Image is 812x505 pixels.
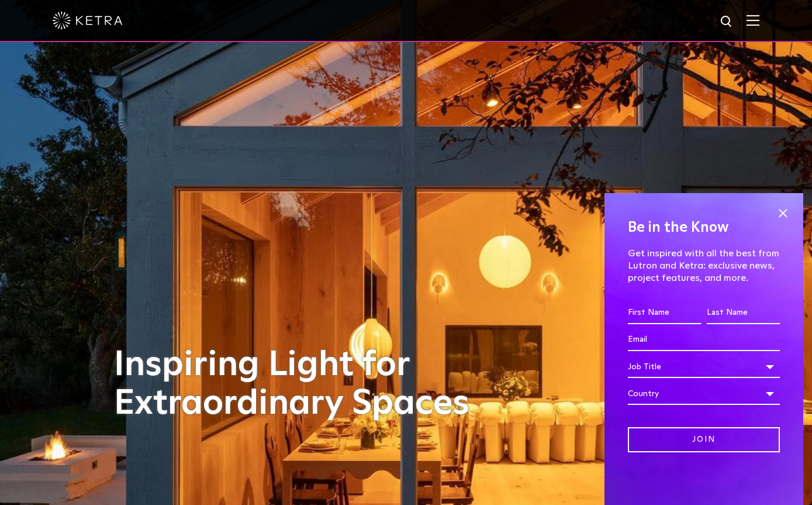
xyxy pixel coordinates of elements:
[747,15,759,26] img: Hamburger%20Nav.svg
[628,383,780,405] div: Country
[53,12,123,29] img: ketra-logo-2019-white
[707,302,780,324] input: Last Name
[628,302,701,324] input: First Name
[114,346,494,423] h1: Inspiring Light for Extraordinary Spaces
[628,217,780,239] h4: Be in the Know
[628,427,780,452] input: Join
[628,356,780,378] div: Job Title
[628,329,780,351] input: Email
[720,15,734,29] img: search icon
[628,248,780,284] p: Get inspired with all the best from Lutron and Ketra: exclusive news, project features, and more.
